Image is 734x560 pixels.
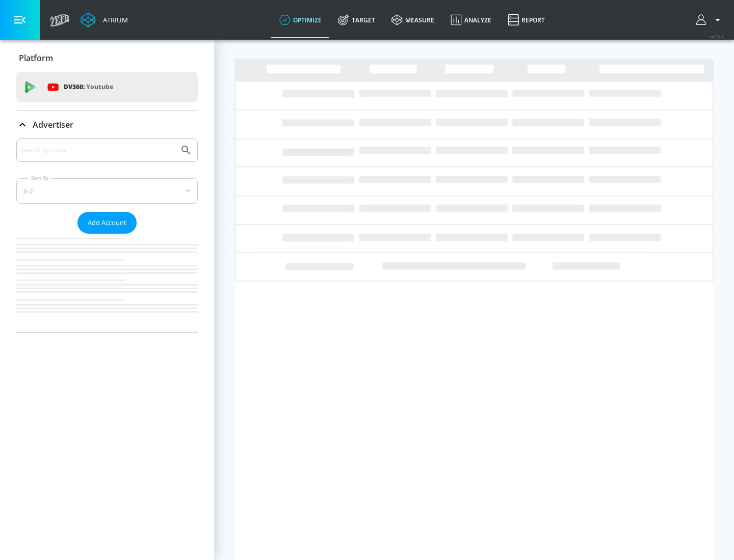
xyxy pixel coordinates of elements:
div: Advertiser [16,138,198,332]
a: Atrium [81,12,128,27]
span: v 4.25.4 [710,34,724,39]
label: Sort By [29,175,51,181]
p: Youtube [86,81,113,92]
div: A-Z [16,178,198,204]
a: optimize [271,2,330,38]
p: Platform [19,52,53,64]
nav: list of Advertiser [16,234,198,332]
a: measure [383,2,442,38]
p: Advertiser [33,119,73,130]
div: DV360: Youtube [16,72,198,102]
a: Report [500,2,553,38]
div: Platform [16,44,198,72]
a: Analyze [442,2,500,38]
input: Search by name [20,144,175,157]
a: Target [330,2,383,38]
p: DV360: [64,81,113,93]
button: Add Account [77,212,137,234]
div: Advertiser [16,110,198,139]
div: Atrium [99,15,128,24]
span: Add Account [88,217,126,229]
